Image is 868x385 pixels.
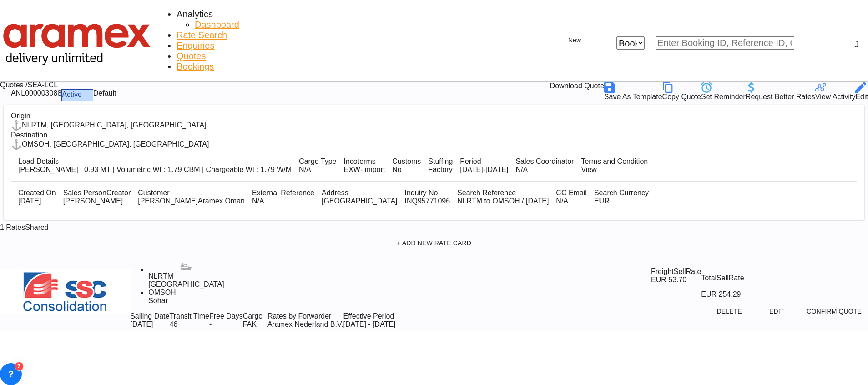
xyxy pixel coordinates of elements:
[581,157,648,166] div: Terms and Condition
[138,197,245,205] div: Dhananjay Surve
[177,9,213,20] div: Analytics
[177,51,206,61] span: Quotes
[106,189,131,197] span: Creator
[550,82,604,93] div: Download Quote
[392,166,421,174] div: No
[22,121,207,129] span: NLRTM, [GEOGRAPHIC_DATA], [GEOGRAPHIC_DATA]
[82,90,93,101] md-icon: icon-chevron-down
[515,157,574,166] div: Sales Coordinator
[61,89,93,101] div: Change Status Here
[539,82,550,93] md-icon: icon-download
[267,320,343,328] span: Aramex Nederland B.V.
[299,157,336,166] div: Cargo Type
[757,303,797,319] button: Edit
[18,157,292,166] div: Load Details
[148,272,224,289] div: Port of Loading Rotterdam
[701,289,791,300] div: EUR 254.29
[148,272,224,280] div: NLRTM
[344,157,385,166] div: Incoterms
[343,320,396,329] div: 03 Sep 2025 - 30 Sep 2025
[11,89,61,101] div: ANL000003088
[177,61,214,72] a: Bookings
[267,312,343,320] div: Rates by Forwarder
[515,166,574,174] div: N/A
[63,189,131,197] div: Sales Person
[594,197,649,205] div: EUR
[62,91,82,98] span: Active
[651,268,701,276] div: Freight Rate
[662,93,701,101] div: Copy Quote
[741,289,752,300] md-icon: icon-chevron-down
[392,157,421,166] div: Customs
[138,189,245,197] div: Customer
[93,89,116,97] div: Default
[243,312,267,320] div: Cargo
[18,197,56,205] div: 3 Sep 2025
[457,197,549,205] div: NLRTM to OMSOH / 3 Sep 2025
[701,93,746,101] div: Set Reminder
[252,189,314,197] div: External Reference
[674,268,686,275] span: Sell
[428,166,453,174] div: Factory Stuffing
[581,166,648,174] div: View
[581,35,592,46] md-icon: icon-chevron-down
[606,36,616,50] span: icon-close
[539,82,604,93] div: Quote PDF is not available at this time
[405,189,450,197] div: Inquiry No.
[662,82,701,101] div: Copy Quote
[717,274,729,282] span: Sell
[177,30,227,40] span: Rate Search
[198,197,245,205] span: Aramex Oman
[322,197,398,205] div: Oman
[343,320,396,328] span: [DATE] - [DATE]
[457,189,549,197] div: Search Reference
[27,81,58,89] span: SEA-LCL
[645,38,656,49] md-icon: icon-chevron-down
[209,320,212,329] div: -
[854,39,859,50] div: J
[177,61,214,71] span: Bookings
[177,9,213,19] span: Analytics
[553,31,596,50] button: icon-plus 400-fgNewicon-chevron-down
[169,312,209,320] div: Transit Time
[11,131,857,139] div: Destination
[825,38,836,50] span: Help
[701,82,746,101] div: Set Reminder
[130,312,169,320] div: Sailing Date
[195,20,239,30] span: Dashboard
[651,276,701,284] div: EUR 53.70
[804,303,864,319] button: Confirm Quote
[746,82,815,101] div: Request Better Rates
[701,268,791,289] div: Total Rate
[267,320,343,329] div: Aramex Nederland B.V.
[148,280,224,289] div: [GEOGRAPHIC_DATA]
[539,82,604,93] div: Download Quote
[11,120,207,131] div: NLRTM, Rotterdam, Europe
[299,166,336,174] div: N/A
[11,139,209,150] div: OMSOH, Sohar, Middle East
[460,157,508,166] div: Period
[815,82,856,101] div: View Activity
[405,197,450,205] div: INQ95771096
[177,41,214,51] a: Enquiries
[604,93,662,101] div: Save As Template
[556,197,587,205] div: N/A
[805,38,816,49] div: icon-magnify
[148,289,224,305] div: Port of Discharge Sohar
[557,35,568,46] md-icon: icon-plus 400-fg
[604,82,662,101] div: Save As Template
[656,36,794,50] input: Enter Booking ID, Reference ID, Order ID
[557,36,592,44] span: New
[181,261,192,272] md-icon: assets/icons/custom/ship-fill.svg
[748,270,788,287] button: Spot Rates are dynamic & can fluctuate with time
[4,235,864,251] button: + Add New Rate Card
[6,223,25,231] span: Rates
[63,197,131,205] div: Janice Camporaso
[322,189,398,197] div: Address
[428,157,453,166] div: Stuffing
[257,320,267,331] md-icon: icon-chevron-down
